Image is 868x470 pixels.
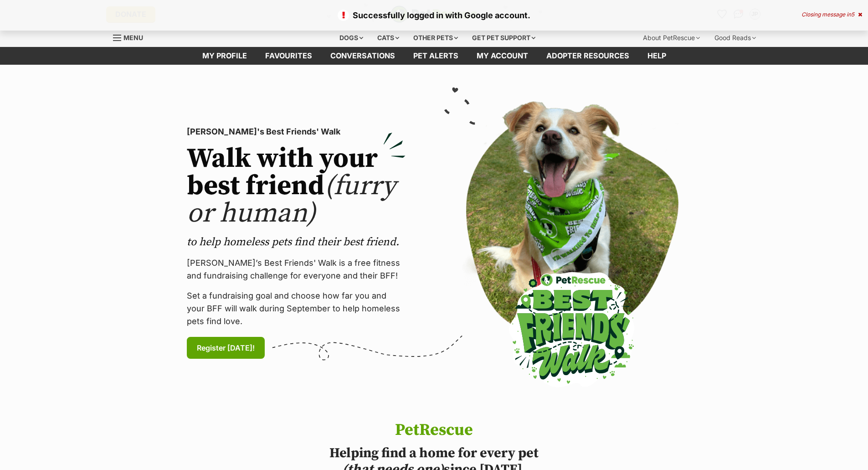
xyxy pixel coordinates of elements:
[294,421,575,439] h1: PetRescue
[321,47,404,65] a: conversations
[187,337,265,359] a: Register [DATE]!
[187,169,396,231] span: (furry or human)
[333,29,370,47] div: Dogs
[467,47,537,65] a: My account
[197,342,255,353] span: Register [DATE]!
[638,47,675,65] a: Help
[187,289,406,328] p: Set a fundraising goal and choose how far you and your BFF will walk during September to help hom...
[187,257,406,282] p: [PERSON_NAME]’s Best Friends' Walk is a free fitness and fundraising challenge for everyone and t...
[113,29,149,45] a: Menu
[466,29,542,47] div: Get pet support
[187,235,406,249] p: to help homeless pets find their best friend.
[187,125,406,138] p: [PERSON_NAME]'s Best Friends' Walk
[407,29,464,47] div: Other pets
[537,47,638,65] a: Adopter resources
[708,29,762,47] div: Good Reads
[637,29,706,47] div: About PetRescue
[404,47,467,65] a: Pet alerts
[193,47,256,65] a: My profile
[123,34,143,41] span: Menu
[187,145,406,227] h2: Walk with your best friend
[371,29,406,47] div: Cats
[256,47,321,65] a: Favourites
